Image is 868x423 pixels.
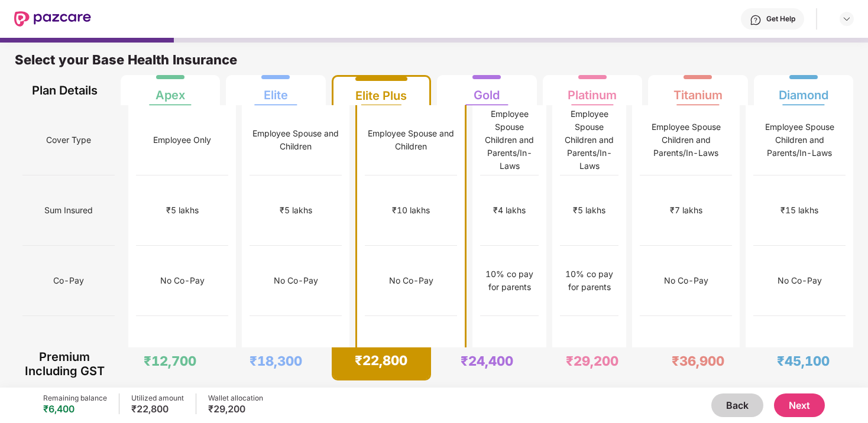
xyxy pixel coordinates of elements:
[355,352,407,369] div: ₹22,800
[274,274,318,287] div: No Co-Pay
[250,353,302,369] div: ₹18,300
[365,127,457,153] div: Employee Spouse and Children
[480,108,539,173] div: Employee Spouse Children and Parents/In-Laws
[144,353,196,369] div: ₹12,700
[46,129,91,151] span: Cover Type
[560,108,618,173] div: Employee Spouse Children and Parents/In-Laws
[673,79,723,102] div: Titanium
[842,14,851,24] img: svg+xml;base64,PHN2ZyBpZD0iRHJvcGRvd24tMzJ4MzIiIHhtbG5zPSJodHRwOi8vd3d3LnczLm9yZy8yMDAwL3N2ZyIgd2...
[208,393,263,403] div: Wallet allocation
[44,199,93,222] span: Sum Insured
[495,344,524,357] div: ₹8,000
[672,353,724,369] div: ₹36,900
[22,347,107,380] div: Premium Including GST
[777,353,830,369] div: ₹45,100
[394,344,428,357] div: ₹15,000
[389,274,433,287] div: No Co-Pay
[670,204,702,217] div: ₹7 lakhs
[131,403,184,415] div: ₹22,800
[264,79,288,102] div: Elite
[33,340,105,362] span: Normal Room Rent
[766,14,795,24] div: Get Help
[153,134,211,147] div: Employee Only
[664,274,708,287] div: No Co-Pay
[774,393,825,417] button: Next
[166,204,199,217] div: ₹5 lakhs
[461,353,513,369] div: ₹24,400
[566,353,618,369] div: ₹29,200
[779,79,828,102] div: Diamond
[22,75,107,105] div: Plan Details
[480,268,539,294] div: 10% co pay for parents
[778,274,822,287] div: No Co-Pay
[166,344,199,357] div: ₹12,000
[783,344,817,357] div: ₹15,000
[474,79,500,102] div: Gold
[750,14,762,26] img: svg+xml;base64,PHN2ZyBpZD0iSGVscC0zMngzMiIgeG1sbnM9Imh0dHA6Ly93d3cudzMub3JnLzIwMDAvc3ZnIiB3aWR0aD...
[568,79,617,102] div: Platinum
[572,344,606,357] div: ₹10,000
[280,204,312,217] div: ₹5 lakhs
[640,121,732,160] div: Employee Spouse Children and Parents/In-Laws
[156,79,185,102] div: Apex
[279,344,313,357] div: ₹12,000
[392,204,430,217] div: ₹10 lakhs
[208,403,263,415] div: ₹29,200
[355,79,407,103] div: Elite Plus
[780,204,818,217] div: ₹15 lakhs
[43,393,107,403] div: Remaining balance
[15,51,853,75] div: Select your Base Health Insurance
[131,393,184,403] div: Utilized amount
[669,344,703,357] div: ₹12,000
[573,204,605,217] div: ₹5 lakhs
[560,268,618,294] div: 10% co pay for parents
[14,11,91,27] img: New Pazcare Logo
[43,403,107,415] div: ₹6,400
[493,204,526,217] div: ₹4 lakhs
[160,274,205,287] div: No Co-Pay
[711,393,763,417] button: Back
[753,121,846,160] div: Employee Spouse Children and Parents/In-Laws
[250,127,342,153] div: Employee Spouse and Children
[53,269,84,292] span: Co-Pay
